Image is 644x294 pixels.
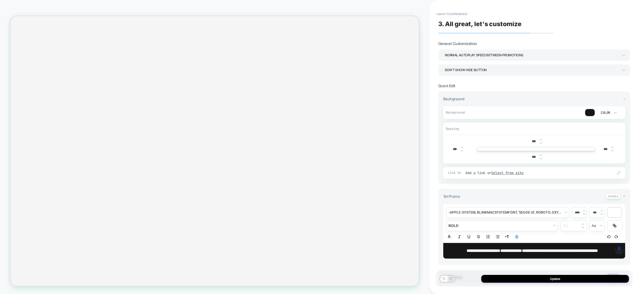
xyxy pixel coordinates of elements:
img: up [540,154,542,156]
img: down [540,142,542,144]
img: down [461,150,463,152]
button: Right to Left [504,234,511,240]
button: Update [481,275,629,283]
span: General Customization [438,41,477,46]
span: - [623,96,625,101]
img: up [600,210,603,212]
button: Italic [456,234,463,240]
img: up [583,210,585,212]
button: Ordered list [485,234,492,240]
span: Align [513,234,520,240]
img: down [611,150,614,152]
img: edit [617,171,621,175]
img: up [540,139,542,141]
div: Normal autoplay speed between promotions [445,52,619,59]
img: down [583,213,585,215]
img: up [611,146,614,149]
img: down [600,213,603,215]
span: font [447,207,569,218]
span: Link to [448,171,463,175]
span: 1st Promo [443,194,460,199]
img: line height [563,224,568,228]
div: Add a link or [465,171,608,175]
img: edit with ai [618,247,621,251]
img: down [540,158,542,160]
button: < Back to experience [433,10,470,18]
div: Don't show hide button [445,67,619,73]
span: transform [590,221,604,231]
button: Bullet list [494,234,501,240]
div: Color [600,111,610,115]
span: - [623,194,625,199]
span: Background [446,110,496,115]
u: Select from site [491,171,524,175]
img: down [582,226,584,228]
span: Quick Edit [438,83,455,88]
img: up [582,223,584,225]
span: fontWeight [447,221,558,231]
span: Spacing [446,127,459,131]
button: Underline [465,234,472,240]
button: Strike [475,234,482,240]
span: 3. All great, let's customize [438,20,521,28]
img: up [461,146,463,149]
span: Background [443,96,464,101]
